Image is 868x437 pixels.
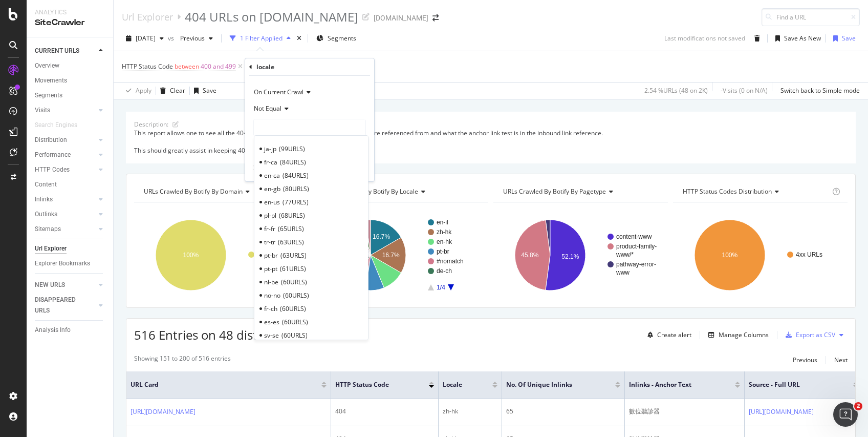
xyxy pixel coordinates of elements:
text: zh-hk [437,228,452,236]
span: 60 URLS [282,318,308,326]
span: 2 [854,402,862,410]
span: en-ca [264,171,280,180]
button: 1 Filter Applied [226,30,295,47]
span: no-no [264,291,280,300]
div: Url Explorer [35,243,67,254]
a: HTTP Codes [35,164,96,175]
span: nl-be [264,278,278,286]
span: 60 URLS [280,304,306,313]
span: 68 URLS [279,211,305,220]
h4: URLs Crawled By Botify By domain [142,183,299,200]
span: Inlinks - Anchor Text [629,380,720,389]
a: Movements [35,75,106,86]
a: [URL][DOMAIN_NAME] [131,407,196,417]
text: www/* [616,251,634,258]
div: Create alert [657,330,691,339]
div: Save [842,34,856,43]
button: Previous [176,30,217,47]
text: content-www [616,233,652,240]
div: A chart. [673,211,845,300]
span: Previous [176,34,205,43]
span: pt-pt [264,264,277,273]
div: - Visits ( 0 on N/A ) [721,86,768,95]
div: Distribution [35,135,67,145]
div: [DOMAIN_NAME] [374,13,428,23]
div: Save As New [784,34,821,43]
div: 數位聽診器 [629,407,740,416]
div: NEW URLS [35,280,65,290]
a: [URL][DOMAIN_NAME] [749,407,814,417]
span: pl-pl [264,211,276,220]
div: 1 Filter Applied [240,34,283,43]
div: arrow-right-arrow-left [432,14,439,22]
a: Overview [35,60,106,71]
span: 400 and 499 [201,59,236,74]
span: pt-br [264,251,278,260]
button: Save As New [771,30,821,47]
span: en-us [264,198,280,206]
div: locale [256,63,274,71]
span: Segments [328,34,356,43]
a: Url Explorer [122,11,173,23]
text: 1/4 [437,284,445,291]
a: DISAPPEARED URLS [35,295,96,316]
a: Explorer Bookmarks [35,258,106,269]
span: 84 URLS [280,158,306,167]
h4: URLs Crawled By Botify By pagetype [501,183,659,200]
span: Not Equal [254,104,281,113]
span: HTTP Status Code [122,62,173,71]
svg: A chart. [493,211,666,300]
text: 4xx URLs [796,251,822,258]
svg: A chart. [314,211,486,300]
text: 100% [183,252,199,259]
span: HTTP Status Code [335,380,414,389]
div: Clear [170,86,185,95]
span: On Current Crawl [254,88,303,96]
div: Export as CSV [796,330,835,339]
text: 45.8% [521,252,538,259]
text: en-il [437,219,448,226]
button: Save [829,30,856,47]
span: en-gb [264,184,280,193]
span: fr-fr [264,224,275,233]
button: Clear [156,82,185,99]
text: pt-br [437,248,449,255]
text: product-family- [616,243,657,250]
a: Search Engines [35,120,88,131]
div: Previous [793,356,817,364]
a: Outlinks [35,209,96,220]
div: A chart. [134,211,307,300]
div: Performance [35,150,71,160]
text: #nomatch [437,258,464,265]
span: 80 URLS [283,184,309,193]
span: 77 URLS [283,198,309,206]
span: sv-se [264,331,279,340]
a: Performance [35,150,96,160]
span: locale [443,380,477,389]
div: CURRENT URLS [35,46,79,56]
div: Inlinks [35,194,53,205]
button: Export as CSV [782,327,835,343]
a: Content [35,179,106,190]
text: 52.1% [561,253,579,260]
div: Content [35,179,57,190]
div: Save [203,86,216,95]
iframe: Intercom live chat [833,402,858,427]
a: Distribution [35,135,96,145]
text: 16.7% [373,233,390,240]
span: URL Card [131,380,319,389]
span: between [175,62,199,71]
a: NEW URLS [35,280,96,290]
input: Find a URL [762,8,860,26]
div: Showing 151 to 200 of 516 entries [134,354,231,366]
div: 404 [335,407,434,416]
div: This report allows one to see all the 404 link references on the website, where they are referenc... [134,129,848,155]
button: Save [190,82,216,99]
div: Switch back to Simple mode [780,86,860,95]
div: Description: [134,120,168,129]
a: Url Explorer [35,243,106,254]
span: 2025 Sep. 7th [136,34,156,43]
button: Create alert [643,327,691,343]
